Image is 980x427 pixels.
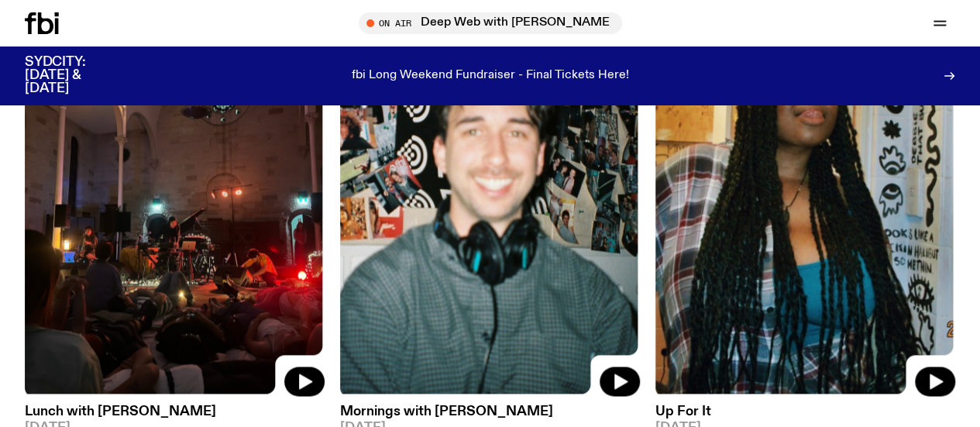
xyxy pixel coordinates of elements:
button: On AirDeep Web with [PERSON_NAME] [359,12,622,34]
h3: Lunch with [PERSON_NAME] [25,405,325,418]
h3: Up For It [655,405,955,418]
h3: Mornings with [PERSON_NAME] [340,405,640,418]
h3: SYDCITY: [DATE] & [DATE] [25,56,124,95]
p: fbi Long Weekend Fundraiser - Final Tickets Here! [352,69,629,83]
